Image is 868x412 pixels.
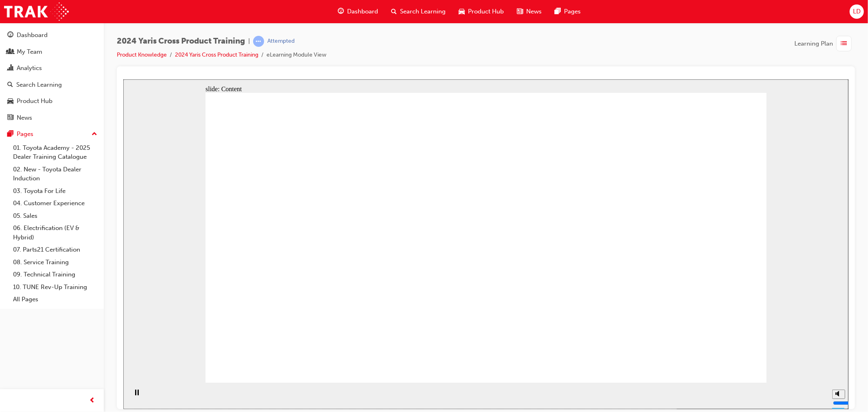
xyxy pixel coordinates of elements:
span: Search Learning [400,7,446,16]
button: Learning Plan [794,36,855,51]
div: Analytics [17,64,42,73]
a: 10. TUNE Rev-Up Training [10,281,101,294]
span: chart-icon [7,65,13,72]
a: search-iconSearch Learning [385,3,452,20]
button: LD [850,4,864,19]
a: news-iconNews [510,3,548,20]
a: guage-iconDashboard [331,3,385,20]
a: My Team [3,44,101,59]
a: Search Learning [3,77,101,92]
button: Pause (Ctrl+Alt+P) [4,310,18,324]
a: car-iconProduct Hub [452,3,510,20]
a: Dashboard [3,28,101,43]
a: Product Knowledge [117,51,167,58]
a: All Pages [10,293,101,306]
span: up-icon [92,129,97,140]
span: Product Hub [468,7,504,16]
span: | [248,37,250,46]
span: car-icon [459,7,465,17]
div: Attempted [267,37,295,45]
a: 08. Service Training [10,256,101,269]
span: car-icon [7,98,13,105]
a: 2024 Yaris Cross Product Training [175,51,258,58]
li: eLearning Module View [267,50,326,60]
a: Product Hub [3,94,101,109]
img: Trak [4,2,69,21]
span: news-icon [7,114,13,122]
span: learningRecordVerb_ATTEMPT-icon [253,36,264,47]
button: Mute (Ctrl+Alt+M) [709,310,722,320]
a: 06. Electrification (EV & Hybrid) [10,222,101,243]
a: 03. Toyota For Life [10,185,101,197]
a: 07. Parts21 Certification [10,243,101,256]
span: News [526,7,542,16]
div: My Team [17,47,42,57]
div: Pages [17,129,33,139]
a: 05. Sales [10,210,101,222]
a: 09. Technical Training [10,268,101,281]
span: prev-icon [90,396,96,406]
span: list-icon [841,39,847,49]
span: LD [853,7,861,16]
input: volume [710,320,762,327]
span: people-icon [7,48,13,56]
div: misc controls [705,303,721,330]
span: search-icon [391,7,397,17]
div: News [17,113,32,123]
a: 02. New - Toyota Dealer Induction [10,163,101,185]
a: Analytics [3,61,101,76]
span: Pages [564,7,581,16]
a: pages-iconPages [548,3,587,20]
a: 01. Toyota Academy - 2025 Dealer Training Catalogue [10,142,101,163]
button: DashboardMy TeamAnalyticsSearch LearningProduct HubNews [3,26,101,127]
span: Dashboard [347,7,378,16]
button: Pages [3,127,101,142]
span: 2024 Yaris Cross Product Training [117,37,245,46]
a: News [3,110,101,125]
span: news-icon [517,7,523,17]
div: Search Learning [16,80,62,90]
div: Dashboard [17,31,48,40]
div: playback controls [4,303,18,330]
span: search-icon [7,81,13,89]
div: Product Hub [17,96,52,106]
span: guage-icon [7,32,13,39]
span: pages-icon [555,7,561,17]
span: guage-icon [338,7,344,17]
a: 04. Customer Experience [10,197,101,210]
span: pages-icon [7,131,13,138]
span: Learning Plan [794,39,833,48]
